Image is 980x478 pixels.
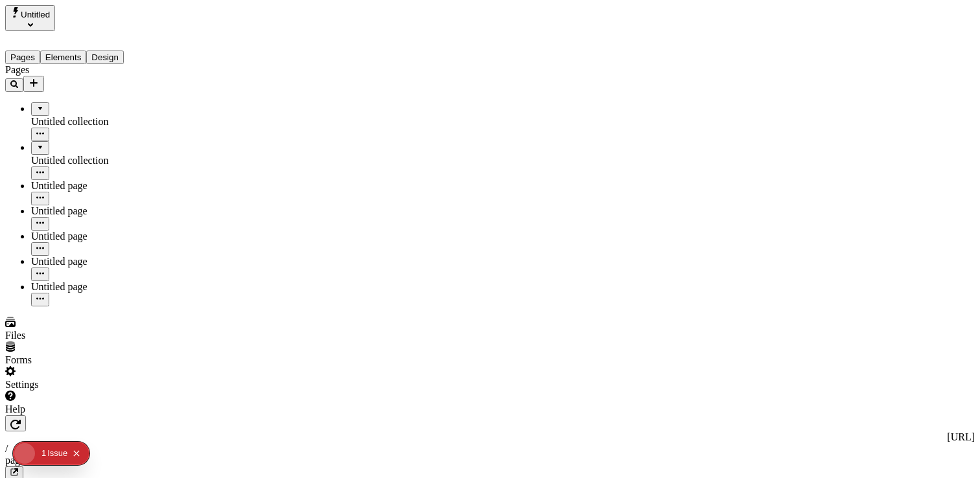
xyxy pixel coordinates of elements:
div: / [5,443,975,455]
span: Untitled [21,10,50,19]
button: Add new [23,76,44,92]
div: Pages [5,64,161,76]
div: Settings [5,379,161,391]
div: Untitled page [31,256,161,267]
div: Files [5,330,161,341]
button: Elements [40,51,87,64]
div: [URL] [5,431,975,443]
div: page-4 [5,455,975,466]
div: Untitled page [31,180,161,192]
div: Untitled page [31,205,161,217]
div: Forms [5,354,161,366]
button: Pages [5,51,40,64]
div: Untitled page [31,231,161,242]
div: Untitled page [31,281,161,293]
button: Design [86,51,124,64]
div: Help [5,404,161,415]
div: Untitled collection [31,155,161,166]
button: Select site [5,5,55,31]
div: Untitled collection [31,116,161,128]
